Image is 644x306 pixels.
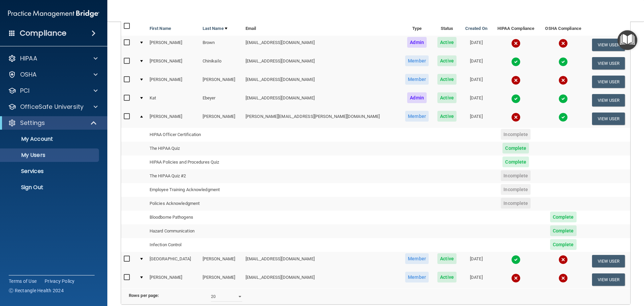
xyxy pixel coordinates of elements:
[592,57,625,70] button: View User
[8,119,97,127] a: Settings
[433,19,461,36] th: Status
[407,37,427,48] span: Admin
[147,128,243,142] td: HIPAA Officer Certification
[200,36,243,54] td: Brown
[147,156,243,169] td: HIPAA Policies and Procedures Quiz
[407,92,427,103] span: Admin
[540,19,587,36] th: OSHA Compliance
[461,110,492,128] td: [DATE]
[147,169,243,183] td: The HIPAA Quiz #2
[437,37,457,48] span: Active
[501,170,531,181] span: Incomplete
[20,71,37,79] p: OSHA
[20,29,66,38] h4: Compliance
[501,198,531,209] span: Incomplete
[511,255,521,264] img: tick.e7d51cea.svg
[203,25,227,33] a: Last Name
[8,7,99,20] img: PMB logo
[558,94,568,103] img: tick.e7d51cea.svg
[401,19,433,36] th: Type
[465,25,487,33] a: Created On
[502,157,529,167] span: Complete
[8,87,98,95] a: PCI
[492,19,540,36] th: HIPAA Compliance
[511,94,521,103] img: tick.e7d51cea.svg
[200,91,243,110] td: Ebeyer
[405,74,429,85] span: Member
[243,110,401,128] td: [PERSON_NAME][EMAIL_ADDRESS][PERSON_NAME][DOMAIN_NAME]
[147,142,243,156] td: The HIPAA Quiz
[511,76,521,85] img: cross.ca9f0e7f.svg
[147,211,243,224] td: Bloodborne Pathogens
[147,252,200,270] td: [GEOGRAPHIC_DATA]
[20,103,84,111] p: OfficeSafe University
[4,136,96,142] p: My Account
[20,87,30,95] p: PCI
[437,253,457,264] span: Active
[618,30,637,50] button: Open Resource Center
[558,255,568,264] img: cross.ca9f0e7f.svg
[9,287,64,294] span: Ⓒ Rectangle Health 2024
[501,129,531,140] span: Incomplete
[558,113,568,122] img: tick.e7d51cea.svg
[592,39,625,51] button: View User
[147,197,243,211] td: Policies Acknowledgment
[550,225,577,236] span: Complete
[8,71,98,79] a: OSHA
[558,39,568,48] img: cross.ca9f0e7f.svg
[461,73,492,91] td: [DATE]
[558,76,568,85] img: cross.ca9f0e7f.svg
[592,255,625,267] button: View User
[129,293,159,298] b: Rows per page:
[461,36,492,54] td: [DATE]
[405,111,429,122] span: Member
[461,252,492,270] td: [DATE]
[147,238,243,252] td: Infection Control
[437,92,457,103] span: Active
[405,272,429,282] span: Member
[558,57,568,67] img: tick.e7d51cea.svg
[200,110,243,128] td: [PERSON_NAME]
[550,212,577,222] span: Complete
[147,110,200,128] td: [PERSON_NAME]
[437,272,457,282] span: Active
[461,91,492,110] td: [DATE]
[200,270,243,289] td: [PERSON_NAME]
[147,73,200,91] td: [PERSON_NAME]
[511,39,521,48] img: cross.ca9f0e7f.svg
[511,113,521,122] img: cross.ca9f0e7f.svg
[8,54,98,62] a: HIPAA
[9,278,37,285] a: Terms of Use
[200,73,243,91] td: [PERSON_NAME]
[511,57,521,67] img: tick.e7d51cea.svg
[45,278,75,285] a: Privacy Policy
[405,55,429,66] span: Member
[437,74,457,85] span: Active
[147,54,200,73] td: [PERSON_NAME]
[200,54,243,73] td: Chinikailo
[528,258,636,285] iframe: Drift Widget Chat Controller
[592,76,625,88] button: View User
[20,54,37,62] p: HIPAA
[147,36,200,54] td: [PERSON_NAME]
[4,152,96,159] p: My Users
[243,19,401,36] th: Email
[243,54,401,73] td: [EMAIL_ADDRESS][DOMAIN_NAME]
[147,91,200,110] td: Kat
[501,184,531,195] span: Incomplete
[511,273,521,283] img: cross.ca9f0e7f.svg
[8,103,98,111] a: OfficeSafe University
[243,91,401,110] td: [EMAIL_ADDRESS][DOMAIN_NAME]
[200,252,243,270] td: [PERSON_NAME]
[147,224,243,238] td: Hazard Communication
[147,183,243,197] td: Employee Training Acknowledgment
[150,25,171,33] a: First Name
[243,270,401,289] td: [EMAIL_ADDRESS][DOMAIN_NAME]
[437,55,457,66] span: Active
[550,239,577,250] span: Complete
[243,252,401,270] td: [EMAIL_ADDRESS][DOMAIN_NAME]
[437,111,457,122] span: Active
[243,36,401,54] td: [EMAIL_ADDRESS][DOMAIN_NAME]
[4,168,96,175] p: Services
[243,73,401,91] td: [EMAIL_ADDRESS][DOMAIN_NAME]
